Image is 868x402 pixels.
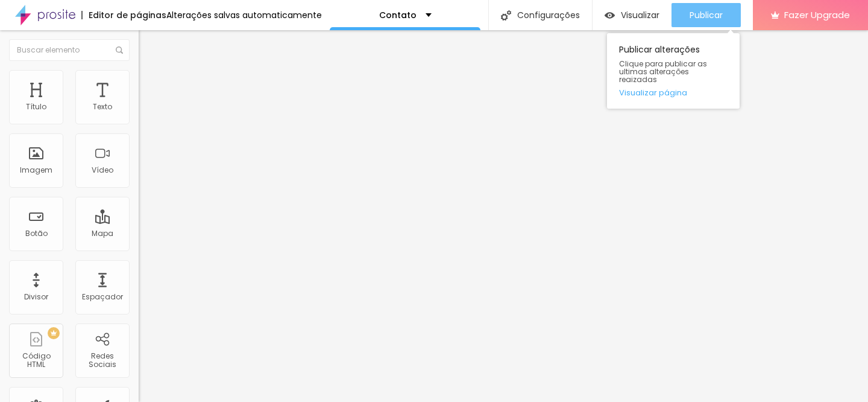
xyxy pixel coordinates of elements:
div: Texto [93,103,112,111]
button: Publicar [671,3,741,27]
div: Botão [25,229,48,238]
div: Espaçador [82,293,123,301]
img: view-1.svg [605,10,615,21]
iframe: Editor [139,30,868,402]
button: Visualizar [593,3,671,27]
div: Mapa [92,229,113,238]
img: Icone [116,46,123,54]
div: Vídeo [92,166,113,174]
p: Contato [379,11,417,19]
div: Redes Sociais [78,352,126,369]
span: Publicar [690,10,723,20]
span: Visualizar [621,10,659,20]
div: Código HTML [12,352,60,369]
input: Buscar elemento [9,39,130,61]
span: Fazer Upgrade [784,10,850,20]
div: Alterações salvas automaticamente [166,11,322,19]
a: Visualizar página [619,89,728,97]
div: Editor de páginas [81,11,166,19]
div: Publicar alterações [607,33,740,109]
div: Imagem [20,166,52,174]
img: Icone [501,10,511,21]
div: Título [26,103,46,111]
span: Clique para publicar as ultimas alterações reaizadas [619,60,728,84]
div: Divisor [24,293,48,301]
